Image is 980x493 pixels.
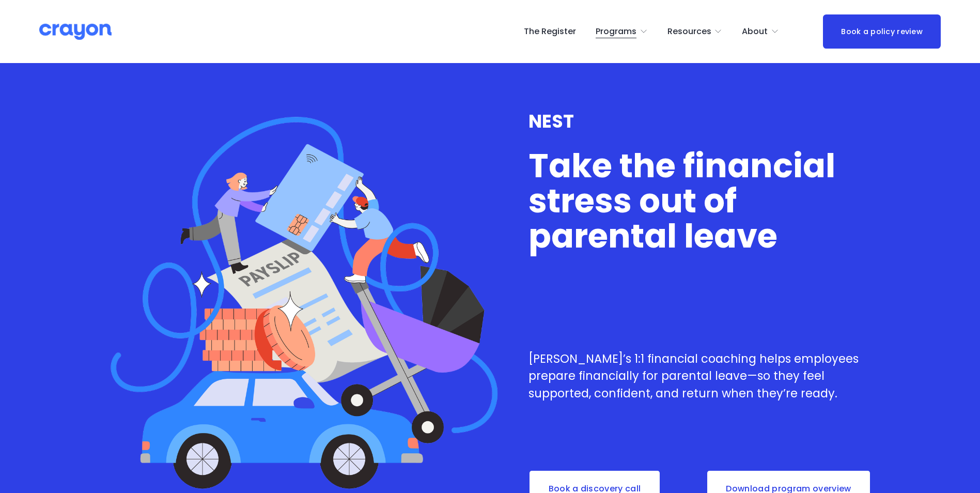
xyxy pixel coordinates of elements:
[742,23,779,40] a: folder dropdown
[596,24,636,39] span: Programs
[823,14,941,48] a: Book a policy review
[667,24,711,39] span: Resources
[528,111,878,132] h3: NEST
[524,23,576,40] a: The Register
[39,23,112,41] img: Crayon
[667,23,723,40] a: folder dropdown
[528,148,878,253] h1: Take the financial stress out of parental leave
[596,23,648,40] a: folder dropdown
[528,350,878,403] p: [PERSON_NAME]’s 1:1 financial coaching helps employees prepare financially for parental leave—so ...
[742,24,768,39] span: About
